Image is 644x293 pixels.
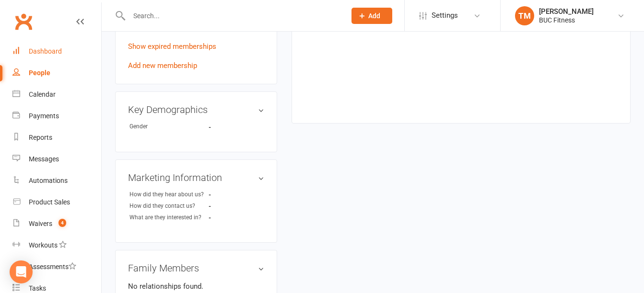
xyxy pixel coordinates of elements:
div: Open Intercom Messenger [10,260,33,283]
span: Settings [432,5,458,26]
div: Gender [129,122,209,131]
a: Show expired memberships [128,42,216,51]
a: Clubworx [12,10,35,34]
strong: - [209,214,264,221]
strong: - [209,124,264,131]
div: BUC Fitness [539,16,594,24]
div: Product Sales [29,198,70,206]
div: [PERSON_NAME] [539,7,594,16]
strong: - [209,203,264,210]
div: Workouts [29,241,58,249]
a: Calendar [12,84,101,105]
h3: Key Demographics [128,104,264,115]
div: What are they interested in? [129,213,209,222]
div: Tasks [29,284,46,292]
div: Messages [29,155,59,163]
div: How did they hear about us? [129,190,209,199]
span: 4 [59,219,66,227]
div: Payments [29,112,59,120]
a: Messages [12,148,101,170]
div: TM [515,6,534,25]
div: Automations [29,177,68,184]
div: How did they contact us? [129,202,209,211]
a: Product Sales [12,192,101,213]
a: Workouts [12,235,101,256]
a: Waivers 4 [12,213,101,235]
span: Add [368,12,380,20]
a: Add new membership [128,61,197,70]
div: Assessments [29,263,76,270]
a: Assessments [12,256,101,278]
div: Calendar [29,90,56,98]
strong: - [209,191,264,198]
p: No relationships found. [128,281,264,292]
div: Waivers [29,220,52,227]
a: Reports [12,127,101,148]
button: Add [351,8,392,24]
a: People [12,62,101,84]
div: Dashboard [29,47,62,55]
a: Dashboard [12,41,101,62]
h3: Marketing Information [128,172,264,183]
input: Search... [126,9,339,23]
h3: Family Members [128,263,264,273]
a: Payments [12,105,101,127]
a: Automations [12,170,101,192]
div: Reports [29,134,52,141]
div: People [29,69,50,77]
